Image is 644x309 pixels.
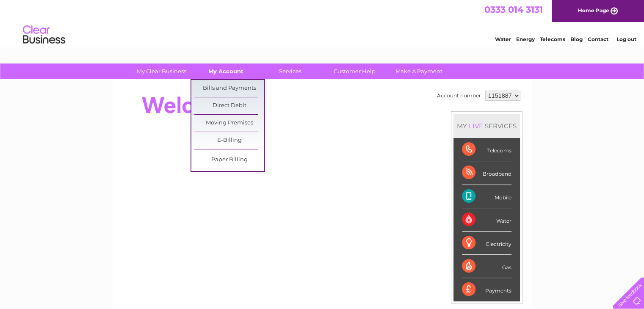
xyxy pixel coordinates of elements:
div: Broadband [462,161,511,185]
td: Account number [435,88,483,103]
a: Contact [588,36,608,42]
a: Blog [570,36,583,42]
a: Telecoms [540,36,565,42]
div: Payments [462,278,511,301]
a: Customer Help [320,63,390,79]
img: logo.png [22,22,66,48]
a: 0333 014 3131 [484,4,543,15]
a: Direct Debit [194,97,264,114]
a: E-Billing [194,132,264,149]
div: Telecoms [462,138,511,161]
a: Paper Billing [194,152,264,168]
a: Water [495,36,511,42]
a: My Account [191,63,261,79]
a: My Clear Business [127,63,196,79]
div: Electricity [462,232,511,255]
div: LIVE [467,122,485,130]
a: Moving Premises [194,115,264,132]
div: Gas [462,255,511,278]
a: Services [255,63,325,79]
a: Make A Payment [384,63,454,79]
div: Water [462,208,511,232]
div: MY SERVICES [453,114,520,138]
div: Mobile [462,185,511,208]
a: Log out [616,36,636,42]
a: Bills and Payments [194,80,264,97]
a: Energy [516,36,535,42]
div: Clear Business is a trading name of Verastar Limited (registered in [GEOGRAPHIC_DATA] No. 3667643... [122,5,522,41]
